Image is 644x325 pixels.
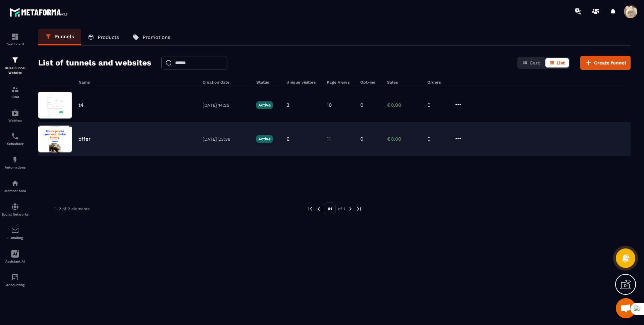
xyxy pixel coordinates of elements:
a: formationformationDashboard [2,28,29,51]
p: Member area [2,189,29,193]
h6: Page Views [327,80,354,85]
a: schedulerschedulerScheduler [2,127,29,151]
p: 1-2 of 2 elements [55,206,90,211]
img: accountant [11,273,19,281]
p: Dashboard [2,42,29,46]
img: scheduler [11,132,19,140]
p: Automations [2,166,29,169]
p: of 1 [338,206,345,212]
img: automations [11,156,19,164]
p: [DATE] 14:25 [203,103,250,108]
p: 0 [427,102,447,108]
p: 10 [327,102,332,108]
p: 01 [324,202,336,215]
img: social-network [11,203,19,211]
p: Active [256,135,273,143]
p: Assistant AI [2,260,29,263]
img: image [38,92,72,119]
p: [DATE] 23:38 [203,137,250,142]
a: formationformationSales Funnel Website [2,51,29,80]
p: Social Networks [2,213,29,216]
img: image [38,126,72,152]
a: accountantaccountantAccounting [2,268,29,292]
img: formation [11,56,19,64]
a: Products [81,29,126,45]
img: next [356,206,362,212]
img: prev [307,206,313,212]
p: 0 [360,136,363,142]
button: Card [519,58,545,67]
p: Promotions [143,34,170,40]
p: €0.00 [387,136,421,142]
h6: Opt-ins [360,80,380,85]
a: formationformationCRM [2,80,29,104]
p: €0.00 [387,102,421,108]
p: CRM [2,95,29,99]
p: 0 [427,136,447,142]
a: social-networksocial-networkSocial Networks [2,198,29,221]
img: automations [11,109,19,117]
span: Create funnel [594,59,626,66]
span: Card [530,60,541,65]
h2: List of tunnels and websites [38,56,151,69]
a: automationsautomationsAutomations [2,151,29,174]
img: email [11,226,19,234]
a: Promotions [126,29,177,45]
p: Webinar [2,119,29,122]
p: Sales Funnel Website [2,66,29,75]
button: List [545,58,569,67]
p: Funnels [55,34,74,40]
img: logo [9,6,70,18]
p: Products [98,34,119,40]
h6: Status [256,80,280,85]
p: Active [256,101,273,109]
a: Assistant AI [2,245,29,268]
img: prev [316,206,322,212]
img: formation [11,33,19,41]
p: 11 [327,136,331,142]
p: 3 [286,102,289,108]
p: 6 [286,136,289,142]
a: emailemailE-mailing [2,221,29,245]
h6: Unique visitors [286,80,320,85]
a: automationsautomationsMember area [2,174,29,198]
h6: Sales [387,80,421,85]
h6: Orders [427,80,447,85]
a: Funnels [38,29,81,45]
button: Create funnel [580,56,631,70]
p: E-mailing [2,236,29,240]
img: next [347,206,354,212]
span: List [556,60,565,65]
img: formation [11,85,19,93]
h6: Name [78,80,196,85]
p: Scheduler [2,142,29,146]
h6: Creation date [203,80,250,85]
a: automationsautomationsWebinar [2,104,29,127]
div: Mở cuộc trò chuyện [616,298,636,318]
p: offer [78,136,91,142]
p: t4 [78,102,84,108]
p: 0 [360,102,363,108]
p: Accounting [2,283,29,287]
img: automations [11,179,19,187]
